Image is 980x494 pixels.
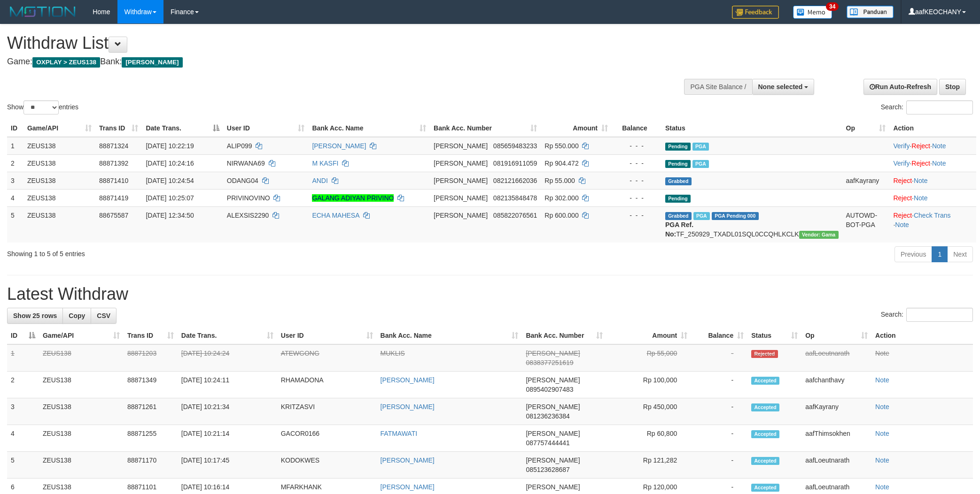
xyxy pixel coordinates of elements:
[526,376,580,384] span: [PERSON_NAME]
[801,452,871,479] td: aafLoeutnarath
[801,327,871,344] th: Op: activate to sort column ascending
[434,212,488,219] span: [PERSON_NAME]
[747,327,801,344] th: Status: activate to sort column ascending
[751,350,778,358] span: Rejected
[7,452,39,479] td: 5
[493,142,537,150] span: Copy 085659483233 to clipboard
[712,212,759,220] span: PGA Pending
[541,120,612,137] th: Amount: activate to sort column ascending
[691,344,747,372] td: -
[430,120,541,137] th: Bank Acc. Number: activate to sort column ascending
[526,386,573,393] span: Copy 0895402907483 to clipboard
[312,212,359,219] a: ECHA MAHESA
[23,172,95,189] td: ZEUS138
[607,344,691,372] td: Rp 55,000
[691,398,747,425] td: -
[99,160,128,167] span: 88871392
[526,456,580,464] span: [PERSON_NAME]
[661,120,842,137] th: Status
[178,372,277,398] td: [DATE] 10:24:11
[889,137,976,155] td: · ·
[947,246,973,262] a: Next
[227,160,265,167] span: NIRWANA69
[751,484,779,492] span: Accepted
[842,120,890,137] th: Op: activate to sort column ascending
[493,212,537,219] span: Copy 085822076561 to clipboard
[889,172,976,189] td: ·
[312,142,366,150] a: [PERSON_NAME]
[793,6,832,19] img: Button%20Memo.svg
[23,100,59,114] select: Showentries
[939,79,966,95] a: Stop
[99,194,128,202] span: 88871419
[39,372,124,398] td: ZEUS138
[277,452,377,479] td: KODOKWES
[665,177,692,185] span: Grabbed
[875,350,889,357] a: Note
[526,412,569,420] span: Copy 081236236384 to clipboard
[691,452,747,479] td: -
[893,194,912,202] a: Reject
[99,212,128,219] span: 88675587
[312,177,327,184] a: ANDI
[7,245,401,258] div: Showing 1 to 5 of 5 entries
[124,327,178,344] th: Trans ID: activate to sort column ascending
[906,308,973,322] input: Search:
[312,194,394,202] a: GALANG ADIYAN PRIVINO
[7,154,23,172] td: 2
[39,452,124,479] td: ZEUS138
[801,425,871,452] td: aafThimsokhen
[39,425,124,452] td: ZEUS138
[493,160,537,167] span: Copy 081916911059 to clipboard
[124,452,178,479] td: 88871170
[178,327,277,344] th: Date Trans.: activate to sort column ascending
[434,142,488,150] span: [PERSON_NAME]
[691,425,747,452] td: -
[62,308,91,324] a: Copy
[277,327,377,344] th: User ID: activate to sort column ascending
[526,403,580,410] span: [PERSON_NAME]
[227,177,258,184] span: ODANG04
[665,143,691,151] span: Pending
[277,372,377,398] td: RHAMADONA
[277,425,377,452] td: GACOR0166
[146,177,194,184] span: [DATE] 10:24:54
[842,172,890,189] td: aafKayrany
[146,160,194,167] span: [DATE] 10:24:16
[146,194,194,202] span: [DATE] 10:25:07
[932,246,948,262] a: 1
[889,154,976,172] td: · ·
[526,430,580,437] span: [PERSON_NAME]
[893,160,910,167] a: Verify
[124,372,178,398] td: 88871349
[526,466,569,473] span: Copy 085123628687 to clipboard
[277,398,377,425] td: KRITZASVI
[914,177,928,184] a: Note
[875,430,889,437] a: Note
[895,221,909,228] a: Note
[665,160,691,168] span: Pending
[178,452,277,479] td: [DATE] 10:17:45
[7,344,39,372] td: 1
[97,312,110,319] span: CSV
[39,327,124,344] th: Game/API: activate to sort column ascending
[377,327,522,344] th: Bank Acc. Name: activate to sort column ascending
[7,189,23,206] td: 4
[381,430,418,437] a: FATMAWATI
[871,327,973,344] th: Action
[875,483,889,491] a: Note
[932,142,946,150] a: Note
[526,483,580,491] span: [PERSON_NAME]
[91,308,117,324] a: CSV
[526,439,569,447] span: Copy 087757444441 to clipboard
[607,452,691,479] td: Rp 121,282
[692,160,709,168] span: Marked by aafsolysreylen
[7,137,23,155] td: 1
[607,372,691,398] td: Rp 100,000
[227,194,270,202] span: PRIVINOVINO
[227,142,252,150] span: ALIP099
[691,372,747,398] td: -
[607,398,691,425] td: Rp 450,000
[889,206,976,243] td: · ·
[893,142,910,150] a: Verify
